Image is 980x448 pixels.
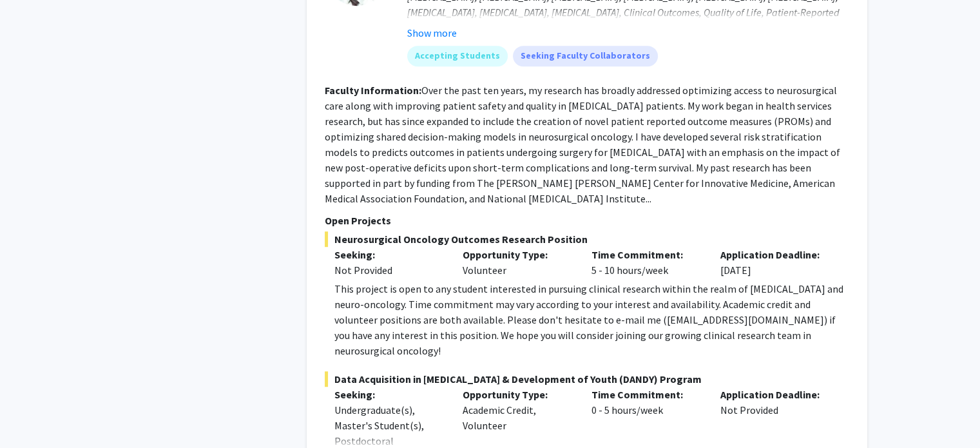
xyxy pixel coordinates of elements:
b: Faculty Information: [325,84,421,97]
div: This project is open to any student interested in pursuing clinical research within the realm of ... [334,281,849,358]
button: Show more [407,25,457,41]
p: Time Commitment: [591,247,701,262]
p: Open Projects [325,213,849,228]
span: Data Acquisition in [MEDICAL_DATA] & Development of Youth (DANDY) Program [325,371,849,387]
p: Opportunity Type: [463,247,572,262]
iframe: Chat [10,390,55,438]
mat-chip: Accepting Students [407,46,508,66]
p: Application Deadline: [720,387,830,402]
p: Opportunity Type: [463,387,572,402]
mat-chip: Seeking Faculty Collaborators [513,46,658,66]
div: 5 - 10 hours/week [582,247,711,278]
p: Application Deadline: [720,247,830,262]
div: Not Provided [334,262,444,278]
div: Volunteer [453,247,582,278]
p: Seeking: [334,247,444,262]
p: Seeking: [334,387,444,402]
p: Time Commitment: [591,387,701,402]
fg-read-more: Over the past ten years, my research has broadly addressed optimizing access to neurosurgical car... [325,84,840,205]
div: [DATE] [711,247,840,278]
span: Neurosurgical Oncology Outcomes Research Position [325,231,849,247]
